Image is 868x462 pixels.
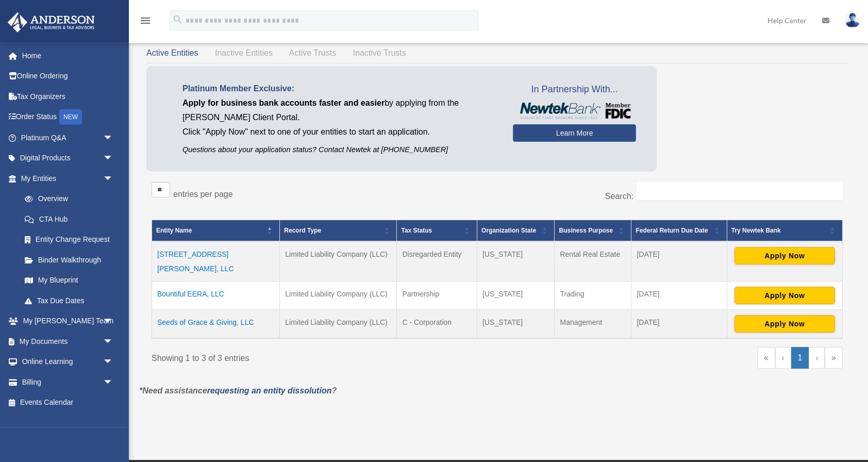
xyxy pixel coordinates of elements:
[631,310,727,339] td: [DATE]
[103,352,124,373] span: arrow_drop_down
[559,227,613,234] span: Business Purpose
[477,241,555,282] td: [US_STATE]
[182,143,497,156] p: Questions about your application status? Contact Newtek at [PHONE_NUMBER]
[735,247,835,265] button: Apply Now
[555,220,631,242] th: Business Purpose: Activate to sort
[555,310,631,339] td: Management
[14,209,124,229] a: CTA Hub
[139,386,337,395] em: *Need assistance ?
[631,282,727,310] td: [DATE]
[14,229,124,250] a: Entity Change Request
[14,250,124,270] a: Binder Walkthrough
[152,282,280,310] td: Bountiful EERA, LLC
[139,14,152,27] i: menu
[14,290,124,311] a: Tax Due Dates
[146,48,198,57] span: Active Entities
[7,86,129,107] a: Tax Organizers
[825,347,843,369] a: Last
[7,107,129,128] a: Order StatusNEW
[7,66,129,87] a: Online Ordering
[477,220,555,242] th: Organization State: Activate to sort
[7,352,129,372] a: Online Learningarrow_drop_down
[605,192,633,201] label: Search:
[481,227,536,234] span: Organization State
[731,224,827,237] div: Try Newtek Bank
[7,168,124,189] a: My Entitiesarrow_drop_down
[636,227,708,234] span: Federal Return Due Date
[182,96,497,125] p: by applying from the [PERSON_NAME] Client Portal.
[103,168,124,189] span: arrow_drop_down
[152,220,280,242] th: Entity Name: Activate to invert sorting
[103,331,124,352] span: arrow_drop_down
[401,227,432,234] span: Tax Status
[280,310,397,339] td: Limited Liability Company (LLC)
[152,347,490,366] div: Showing 1 to 3 of 3 entries
[735,315,835,333] button: Apply Now
[477,282,555,310] td: [US_STATE]
[172,14,183,25] i: search
[215,48,273,57] span: Inactive Entities
[7,311,129,332] a: My [PERSON_NAME] Teamarrow_drop_down
[791,347,809,369] a: 1
[809,347,825,369] a: Next
[513,124,636,142] a: Learn More
[103,148,124,169] span: arrow_drop_down
[397,220,477,242] th: Tax Status: Activate to sort
[631,220,727,242] th: Federal Return Due Date: Activate to sort
[518,103,631,119] img: NewtekBankLogoSM.png
[727,220,842,242] th: Try Newtek Bank : Activate to sort
[845,13,860,28] img: User Pic
[280,220,397,242] th: Record Type: Activate to sort
[397,282,477,310] td: Partnership
[284,227,321,234] span: Record Type
[735,287,835,304] button: Apply Now
[555,282,631,310] td: Trading
[59,109,82,125] div: NEW
[477,310,555,339] td: [US_STATE]
[397,241,477,282] td: Disregarded Entity
[513,81,636,98] span: In Partnership With...
[14,189,119,209] a: Overview
[207,386,332,395] a: requesting an entity dissolution
[103,127,124,148] span: arrow_drop_down
[152,310,280,339] td: Seeds of Grace & Giving, LLC
[173,190,233,199] label: entries per page
[7,127,129,148] a: Platinum Q&Aarrow_drop_down
[103,311,124,332] span: arrow_drop_down
[7,45,129,66] a: Home
[555,241,631,282] td: Rental Real Estate
[7,372,129,392] a: Billingarrow_drop_down
[353,48,406,57] span: Inactive Trusts
[775,347,791,369] a: Previous
[182,125,497,139] p: Click "Apply Now" next to one of your entities to start an application.
[289,48,337,57] span: Active Trusts
[631,241,727,282] td: [DATE]
[152,241,280,282] td: [STREET_ADDRESS][PERSON_NAME], LLC
[5,12,98,32] img: Anderson Advisors Platinum Portal
[757,347,775,369] a: First
[182,98,385,107] span: Apply for business bank accounts faster and easier
[156,227,192,234] span: Entity Name
[7,392,129,413] a: Events Calendar
[182,81,497,96] p: Platinum Member Exclusive:
[397,310,477,339] td: C - Corporation
[139,18,152,27] a: menu
[280,241,397,282] td: Limited Liability Company (LLC)
[7,148,129,169] a: Digital Productsarrow_drop_down
[103,372,124,393] span: arrow_drop_down
[280,282,397,310] td: Limited Liability Company (LLC)
[7,331,129,352] a: My Documentsarrow_drop_down
[14,270,124,291] a: My Blueprint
